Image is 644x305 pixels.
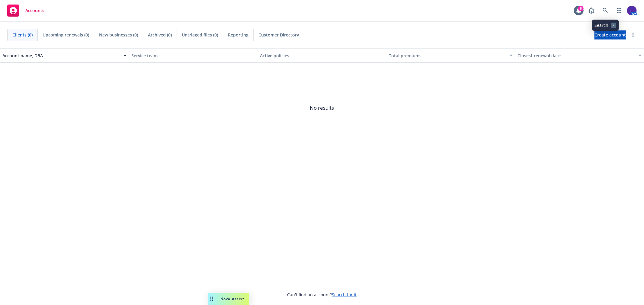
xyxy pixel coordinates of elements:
[25,8,44,13] span: Accounts
[578,6,584,11] div: 8
[148,32,172,38] span: Archived (0)
[332,292,357,297] a: Search for it
[208,293,249,305] button: Nova Assist
[208,293,216,305] div: Drag to move
[43,32,89,38] span: Upcoming renewals (0)
[386,48,515,63] button: Total premiums
[12,32,33,38] span: Clients (0)
[260,52,384,59] div: Active policies
[131,52,255,59] div: Service team
[220,296,244,301] span: Nova Assist
[515,48,644,63] button: Closest renewal date
[258,48,386,63] button: Active policies
[594,30,626,39] a: Create account
[599,5,611,17] a: Search
[389,52,506,59] div: Total premiums
[287,291,357,298] span: Can't find an account?
[129,48,258,63] button: Service team
[99,32,138,38] span: New businesses (0)
[517,52,635,59] div: Closest renewal date
[613,5,625,17] a: Switch app
[585,5,598,17] a: Report a Bug
[182,32,218,38] span: Untriaged files (0)
[2,52,120,59] div: Account name, DBA
[228,32,248,38] span: Reporting
[627,6,637,15] img: photo
[594,29,626,41] span: Create account
[630,31,637,39] a: more
[5,2,47,19] a: Accounts
[258,32,299,38] span: Customer Directory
